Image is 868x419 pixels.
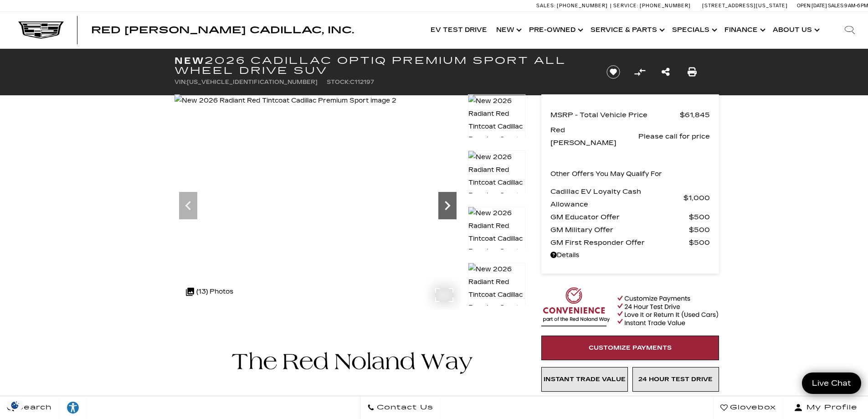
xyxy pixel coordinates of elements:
[541,367,628,392] a: Instant Trade Value
[828,3,844,9] span: Sales:
[844,3,868,9] span: 9 AM-6 PM
[91,26,354,35] a: Red [PERSON_NAME] Cadillac, Inc.
[728,401,776,414] span: Glovebox
[18,21,64,39] img: Cadillac Dark Logo with Cadillac White Text
[638,130,710,143] span: Please call for price
[589,344,672,352] span: Customize Payments
[688,66,697,78] a: Print this New 2026 Cadillac OPTIQ Premium Sport All Wheel Drive SUV
[550,168,662,181] p: Other Offers You May Qualify For
[91,25,354,36] span: Red [PERSON_NAME] Cadillac, Inc.
[638,376,713,383] span: 24 Hour Test Drive
[633,65,647,79] button: Compare Vehicle
[550,249,710,262] a: Details
[550,211,710,223] a: GM Educator Offer $500
[832,12,868,48] div: Search
[536,3,610,8] a: Sales: [PHONE_NUMBER]
[586,12,668,48] a: Service & Parts
[550,185,683,211] span: Cadillac EV Loyalty Cash Allowance
[713,396,783,419] a: Glovebox
[187,79,318,85] span: [US_VEHICLE_IDENTIFICATION_NUMBER]
[175,79,187,85] span: VIN:
[175,56,591,76] h1: 2026 Cadillac OPTIQ Premium Sport All Wheel Drive SUV
[541,336,719,360] a: Customize Payments
[360,396,441,419] a: Contact Us
[468,150,525,215] img: New 2026 Radiant Red Tintcoat Cadillac Premium Sport image 3
[327,79,350,85] span: Stock:
[5,400,26,410] div: Privacy Settings
[550,236,689,249] span: GM First Responder Offer
[175,94,396,107] img: New 2026 Radiant Red Tintcoat Cadillac Premium Sport image 2
[350,79,374,85] span: C112197
[550,185,710,211] a: Cadillac EV Loyalty Cash Allowance $1,000
[720,12,768,48] a: Finance
[426,12,492,48] a: EV Test Drive
[689,223,710,236] span: $500
[59,401,87,414] div: Explore your accessibility options
[550,109,680,121] span: MSRP - Total Vehicle Price
[603,65,623,79] button: Save vehicle
[550,223,689,236] span: GM Military Offer
[610,3,693,8] a: Service: [PHONE_NUMBER]
[662,66,670,78] a: Share this New 2026 Cadillac OPTIQ Premium Sport All Wheel Drive SUV
[802,372,861,394] a: Live Chat
[175,55,205,66] strong: New
[550,223,710,236] a: GM Military Offer $500
[689,236,710,249] span: $500
[783,396,868,419] button: Open user profile menu
[807,378,856,388] span: Live Chat
[544,376,626,383] span: Instant Trade Value
[181,281,238,303] div: (13) Photos
[768,12,822,48] a: About Us
[550,124,710,149] a: Red [PERSON_NAME] Please call for price
[550,124,638,149] span: Red [PERSON_NAME]
[797,3,827,9] span: Open [DATE]
[683,191,710,204] span: $1,000
[680,109,710,121] span: $61,845
[468,94,525,159] img: New 2026 Radiant Red Tintcoat Cadillac Premium Sport image 2
[468,207,525,271] img: New 2026 Radiant Red Tintcoat Cadillac Premium Sport image 4
[803,401,858,414] span: My Profile
[14,401,52,414] span: Search
[438,192,457,219] div: Next
[640,3,691,9] span: [PHONE_NUMBER]
[536,3,555,9] span: Sales:
[702,3,788,9] a: [STREET_ADDRESS][US_STATE]
[550,211,689,223] span: GM Educator Offer
[632,367,719,392] a: 24 Hour Test Drive
[550,236,710,249] a: GM First Responder Offer $500
[613,3,638,9] span: Service:
[59,396,87,419] a: Explore your accessibility options
[179,192,197,219] div: Previous
[375,401,433,414] span: Contact Us
[689,211,710,223] span: $500
[668,12,720,48] a: Specials
[492,12,524,48] a: New
[468,263,525,327] img: New 2026 Radiant Red Tintcoat Cadillac Premium Sport image 5
[550,109,710,121] a: MSRP - Total Vehicle Price $61,845
[524,12,586,48] a: Pre-Owned
[557,3,608,9] span: [PHONE_NUMBER]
